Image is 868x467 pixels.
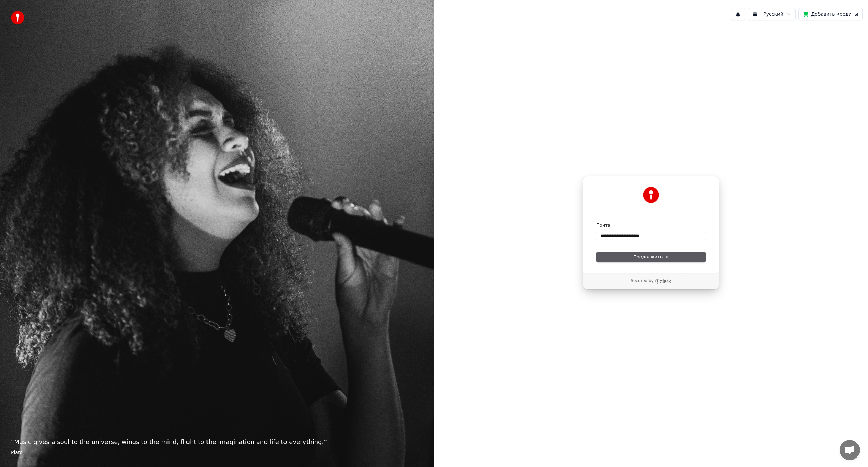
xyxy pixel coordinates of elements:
[11,437,423,447] p: “ Music gives a soul to the universe, wings to the mind, flight to the imagination and life to ev...
[596,252,706,262] button: Продолжить
[643,187,659,203] img: Youka
[631,278,653,284] p: Secured by
[633,254,669,260] span: Продолжить
[798,8,863,20] button: Добавить кредиты
[596,222,610,228] label: Почта
[11,449,423,456] footer: Plato
[840,440,860,460] div: Открытый чат
[655,279,671,284] a: Clerk logo
[11,11,24,24] img: youka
